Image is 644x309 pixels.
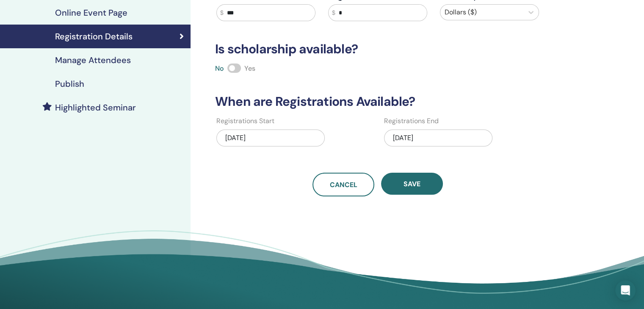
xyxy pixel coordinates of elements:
span: Cancel [330,180,357,189]
div: [DATE] [384,130,492,146]
span: No [215,64,224,73]
span: Yes [244,64,255,73]
h4: Publish [55,79,84,89]
h4: Online Event Page [55,8,127,18]
span: Save [404,179,420,188]
h3: Is scholarship available? [210,41,545,57]
span: $ [220,8,224,17]
button: Save [381,173,443,195]
label: Registrations End [384,116,439,126]
div: [DATE] [216,130,325,146]
label: Registrations Start [216,116,274,126]
h4: Manage Attendees [55,55,131,65]
h4: Registration Details [55,31,133,41]
a: Cancel [312,173,374,196]
h3: When are Registrations Available? [210,94,545,109]
span: $ [332,8,335,17]
div: Open Intercom Messenger [615,280,636,301]
h4: Highlighted Seminar [55,102,136,113]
